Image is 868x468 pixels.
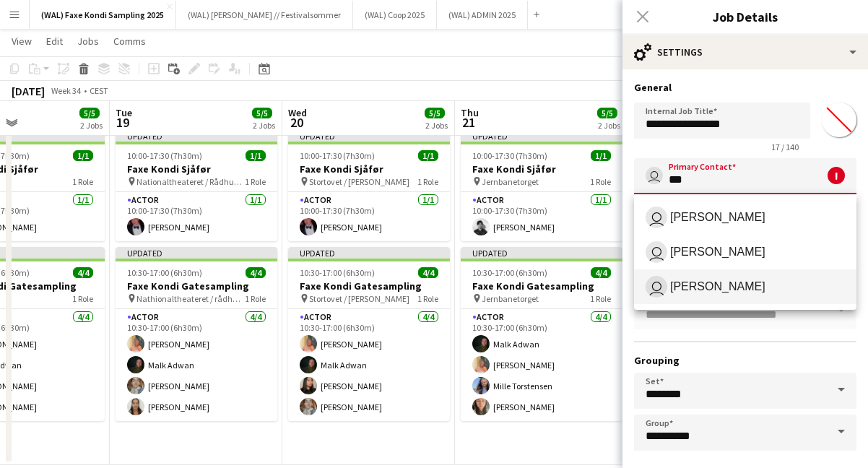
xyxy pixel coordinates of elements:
[136,176,245,187] span: Nationaltheateret / Rådhusplassen
[12,84,45,98] div: [DATE]
[300,267,375,278] span: 10:30-17:00 (6h30m)
[622,35,868,69] div: Settings
[591,267,611,278] span: 4/4
[437,1,528,29] button: (WAL) ADMIN 2025
[176,1,353,29] button: (WAL) [PERSON_NAME] // Festivalsommer
[113,35,146,48] span: Comms
[246,267,266,278] span: 4/4
[461,279,622,292] h3: Faxe Kondi Gatesampling
[288,247,450,421] app-job-card: Updated10:30-17:00 (6h30m)4/4Faxe Kondi Gatesampling Stortovet / [PERSON_NAME]1 RoleActor4/410:30...
[72,293,93,304] span: 1 Role
[136,293,245,304] span: Nathionaltheateret / rådhusplassen
[245,293,266,304] span: 1 Role
[418,150,438,161] span: 1/1
[425,120,448,131] div: 2 Jobs
[425,108,445,118] span: 5/5
[77,35,99,48] span: Jobs
[116,279,277,292] h3: Faxe Kondi Gatesampling
[253,120,275,131] div: 2 Jobs
[670,210,765,224] span: [PERSON_NAME]
[80,120,103,131] div: 2 Jobs
[288,162,450,175] h3: Faxe Kondi Sjåfør
[48,85,84,96] span: Week 34
[108,32,152,51] a: Comms
[309,176,409,187] span: Stortovet / [PERSON_NAME]
[116,309,277,421] app-card-role: Actor4/410:30-17:00 (6h30m)[PERSON_NAME]Malk Adwan[PERSON_NAME][PERSON_NAME]
[30,1,176,29] button: (WAL) Faxe Kondi Sampling 2025
[288,130,450,142] div: Updated
[670,279,765,293] span: [PERSON_NAME]
[113,114,132,131] span: 19
[288,130,450,241] app-job-card: Updated10:00-17:30 (7h30m)1/1Faxe Kondi Sjåfør Stortovet / [PERSON_NAME]1 RoleActor1/110:00-17:30...
[622,7,868,26] h3: Job Details
[46,35,63,48] span: Edit
[760,142,810,152] span: 17 / 140
[288,106,307,119] span: Wed
[670,245,765,259] span: [PERSON_NAME]
[71,32,105,51] a: Jobs
[461,162,622,175] h3: Faxe Kondi Sjåfør
[482,293,539,304] span: Jernbanetorget
[73,267,93,278] span: 4/4
[288,279,450,292] h3: Faxe Kondi Gatesampling
[461,106,479,119] span: Thu
[72,176,93,187] span: 1 Role
[116,192,277,241] app-card-role: Actor1/110:00-17:30 (7h30m)[PERSON_NAME]
[79,108,100,118] span: 5/5
[461,130,622,142] div: Updated
[461,130,622,241] app-job-card: Updated10:00-17:30 (7h30m)1/1Faxe Kondi Sjåfør Jernbanetorget1 RoleActor1/110:00-17:30 (7h30m)[PE...
[634,81,856,94] h3: General
[116,106,132,119] span: Tue
[309,293,409,304] span: Stortovet / [PERSON_NAME]
[246,150,266,161] span: 1/1
[590,293,611,304] span: 1 Role
[90,85,108,96] div: CEST
[127,267,202,278] span: 10:30-17:00 (6h30m)
[286,114,307,131] span: 20
[116,247,277,259] div: Updated
[300,150,375,161] span: 10:00-17:30 (7h30m)
[353,1,437,29] button: (WAL) Coop 2025
[597,108,617,118] span: 5/5
[590,176,611,187] span: 1 Role
[12,35,32,48] span: View
[252,108,272,118] span: 5/5
[116,162,277,175] h3: Faxe Kondi Sjåfør
[634,354,856,367] h3: Grouping
[417,176,438,187] span: 1 Role
[472,150,547,161] span: 10:00-17:30 (7h30m)
[598,120,620,131] div: 2 Jobs
[116,130,277,142] div: Updated
[127,150,202,161] span: 10:00-17:30 (7h30m)
[472,267,547,278] span: 10:30-17:00 (6h30m)
[116,130,277,241] app-job-card: Updated10:00-17:30 (7h30m)1/1Faxe Kondi Sjåfør Nationaltheateret / Rådhusplassen1 RoleActor1/110:...
[288,192,450,241] app-card-role: Actor1/110:00-17:30 (7h30m)[PERSON_NAME]
[73,150,93,161] span: 1/1
[459,114,479,131] span: 21
[461,247,622,259] div: Updated
[418,267,438,278] span: 4/4
[116,247,277,421] app-job-card: Updated10:30-17:00 (6h30m)4/4Faxe Kondi Gatesampling Nathionaltheateret / rådhusplassen1 RoleActo...
[482,176,539,187] span: Jernbanetorget
[6,32,38,51] a: View
[245,176,266,187] span: 1 Role
[288,247,450,259] div: Updated
[461,247,622,421] app-job-card: Updated10:30-17:00 (6h30m)4/4Faxe Kondi Gatesampling Jernbanetorget1 RoleActor4/410:30-17:00 (6h3...
[40,32,69,51] a: Edit
[591,150,611,161] span: 1/1
[461,309,622,421] app-card-role: Actor4/410:30-17:00 (6h30m)Malk Adwan[PERSON_NAME]Mille Torstensen[PERSON_NAME]
[288,309,450,421] app-card-role: Actor4/410:30-17:00 (6h30m)[PERSON_NAME]Malk Adwan[PERSON_NAME][PERSON_NAME]
[417,293,438,304] span: 1 Role
[461,192,622,241] app-card-role: Actor1/110:00-17:30 (7h30m)[PERSON_NAME]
